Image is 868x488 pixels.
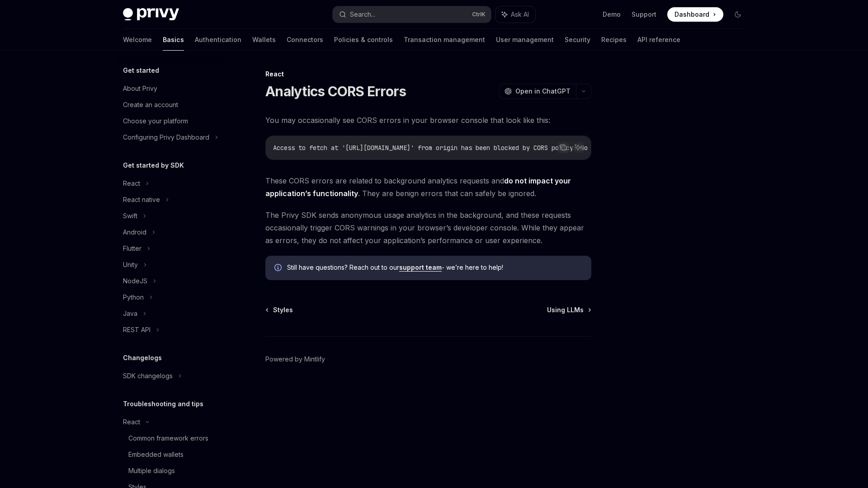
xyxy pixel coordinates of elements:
span: You may occasionally see CORS errors in your browser console that look like this: [265,114,591,127]
span: Ctrl K [472,11,486,18]
a: Basics [163,29,184,51]
div: React [123,178,140,189]
span: Ask AI [511,10,529,19]
a: Welcome [123,29,152,51]
div: React [123,417,140,427]
span: Using LLMs [547,305,584,314]
div: Choose your platform [123,116,188,127]
a: Using LLMs [547,305,590,314]
div: Search... [350,9,375,20]
span: Still have questions? Reach out to our - we’re here to help! [287,263,582,272]
div: Unity [123,259,138,270]
div: Android [123,227,146,238]
div: Java [123,308,137,319]
div: SDK changelogs [123,371,173,381]
div: Python [123,292,144,303]
a: support team [399,263,442,272]
div: Flutter [123,243,142,254]
a: User management [496,29,554,51]
a: About Privy [116,80,231,97]
div: Multiple dialogs [128,465,175,476]
div: Configuring Privy Dashboard [123,132,209,143]
span: These CORS errors are related to background analytics requests and . They are benign errors that ... [265,174,591,200]
h5: Get started by SDK [123,160,184,171]
a: Powered by Mintlify [265,355,325,364]
a: Multiple dialogs [116,463,231,479]
div: Swift [123,211,137,221]
div: Create an account [123,99,178,110]
a: Demo [603,10,621,19]
button: Ask AI [495,6,535,23]
div: REST API [123,324,151,335]
span: Access to fetch at '[URL][DOMAIN_NAME]' from origin has been blocked by CORS policy: No 'Access-C... [273,144,859,152]
button: Copy the contents from the code block [557,141,569,153]
div: About Privy [123,83,157,94]
a: Wallets [252,29,276,51]
div: NodeJS [123,276,147,286]
span: Styles [273,305,293,314]
a: Common framework errors [116,430,231,446]
a: Transaction management [404,29,485,51]
a: Dashboard [667,7,723,22]
a: Support [632,10,656,19]
a: Create an account [116,97,231,113]
a: Choose your platform [116,113,231,129]
span: Dashboard [675,10,709,19]
button: Search...CtrlK [333,6,491,23]
a: API reference [637,29,680,51]
a: Connectors [287,29,323,51]
div: React [265,70,591,79]
a: Embedded wallets [116,446,231,463]
div: Common framework errors [128,433,208,444]
a: Authentication [195,29,241,51]
a: Security [565,29,590,51]
a: Policies & controls [334,29,393,51]
button: Open in ChatGPT [499,84,576,99]
img: dark logo [123,8,179,21]
h5: Changelogs [123,352,162,363]
h5: Get started [123,65,159,76]
h1: Analytics CORS Errors [265,83,406,99]
div: Embedded wallets [128,449,184,460]
h5: Troubleshooting and tips [123,399,203,409]
a: Styles [266,305,293,314]
div: React native [123,194,160,205]
a: Recipes [601,29,627,51]
button: Toggle dark mode [731,7,745,22]
svg: Info [274,264,283,273]
span: Open in ChatGPT [515,87,571,96]
button: Ask AI [572,141,584,153]
span: The Privy SDK sends anonymous usage analytics in the background, and these requests occasionally ... [265,209,591,247]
